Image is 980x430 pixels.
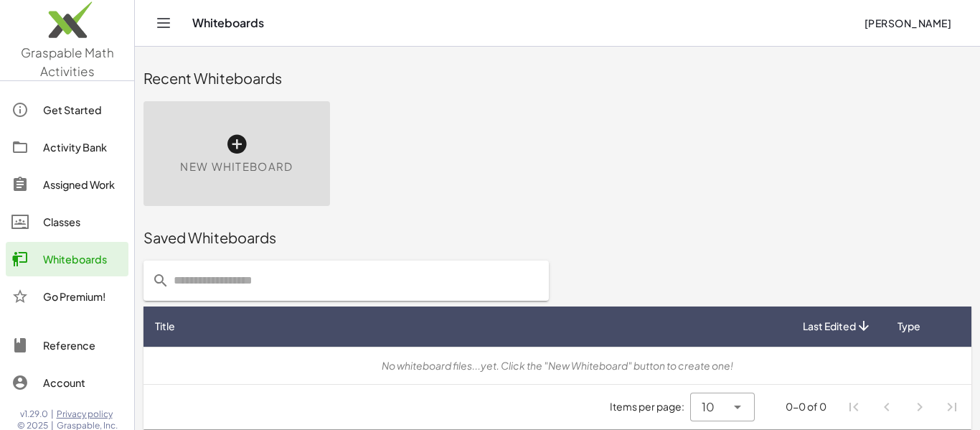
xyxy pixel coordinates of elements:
span: 10 [702,398,715,416]
a: Activity Bank [6,130,128,164]
div: Activity Bank [43,139,123,156]
a: Whiteboards [6,242,128,276]
div: Get Started [43,101,123,118]
div: Saved Whiteboards [143,228,971,248]
a: Reference [6,328,128,363]
span: | [51,408,54,420]
div: Classes [43,213,123,230]
div: 0-0 of 0 [786,399,826,414]
i: prepended action [152,272,169,289]
div: Account [43,374,123,391]
div: Assigned Work [43,176,123,193]
button: Toggle navigation [152,11,175,34]
span: [PERSON_NAME] [864,17,951,29]
span: Items per page: [610,399,690,414]
span: Graspable Math Activities [21,45,114,79]
div: No whiteboard files...yet. Click the "New Whiteboard" button to create one! [155,358,960,373]
div: Recent Whiteboards [143,68,971,88]
a: Account [6,365,128,400]
a: Get Started [6,93,128,127]
span: Title [155,319,175,334]
a: Assigned Work [6,167,128,202]
span: Type [897,319,920,334]
a: Classes [6,205,128,239]
span: Last Edited [803,319,856,334]
button: [PERSON_NAME] [852,10,963,36]
span: New Whiteboard [180,159,293,175]
div: Go Premium! [43,288,123,305]
div: Reference [43,337,123,354]
span: v1.29.0 [20,408,48,420]
div: Whiteboards [43,251,123,268]
a: Privacy policy [57,408,118,420]
nav: Pagination Navigation [838,391,969,424]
